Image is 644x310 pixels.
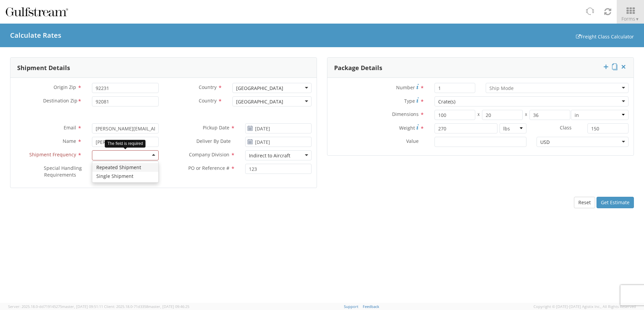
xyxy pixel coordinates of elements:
[104,304,189,309] span: Client: 2025.18.0-71d3358
[148,304,189,309] span: master, [DATE] 09:46:25
[203,124,229,131] span: Pickup Date
[8,304,103,309] span: Server: 2025.18.0-dd719145275
[576,33,634,40] a: Freight Class Calculator
[399,125,415,131] span: Weight
[597,197,634,208] button: Get Estimate
[489,85,514,92] input: Ship Mode
[64,124,76,131] span: Email
[199,84,217,90] span: Country
[199,97,217,104] span: Country
[249,152,290,159] div: Indirect to Aircraft
[635,16,639,22] span: ▼
[54,84,76,90] span: Origin Zip
[10,32,61,39] h4: Calculate Rates
[334,58,382,78] h3: Package Details
[92,172,158,181] div: Single Shipment
[62,304,103,309] span: master, [DATE] 09:51:11
[396,84,415,91] span: Number
[189,151,229,158] span: Company Division
[406,138,419,144] span: Value
[43,97,77,105] span: Destination Zip
[534,304,636,309] span: Copyright © [DATE]-[DATE] Agistix Inc., All Rights Reserved
[482,110,523,120] input: Width
[105,140,146,148] div: The field is required
[196,138,231,146] span: Deliver By Date
[63,138,76,144] span: Name
[5,6,69,18] img: gulfstream-logo-030f482cb65ec2084a9d.png
[621,15,639,22] span: Forms
[529,110,570,120] input: Height
[363,304,379,309] a: Feedback
[574,197,595,208] button: Reset
[344,304,358,309] a: Support
[560,124,572,131] span: Class
[29,151,76,158] span: Shipment Frequency
[404,98,415,104] span: Type
[236,85,283,92] div: [GEOGRAPHIC_DATA]
[17,58,70,78] h3: Shipment Details
[523,110,529,120] span: X
[392,111,419,117] span: Dimensions
[434,110,475,120] input: Length
[92,163,158,172] div: Repeated Shipment
[44,165,82,178] span: Special Handling Requirements
[475,110,482,120] span: X
[540,139,550,146] div: USD
[438,98,455,105] div: Crate(s)
[188,165,229,171] span: PO or Reference #
[236,98,283,105] div: [GEOGRAPHIC_DATA]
